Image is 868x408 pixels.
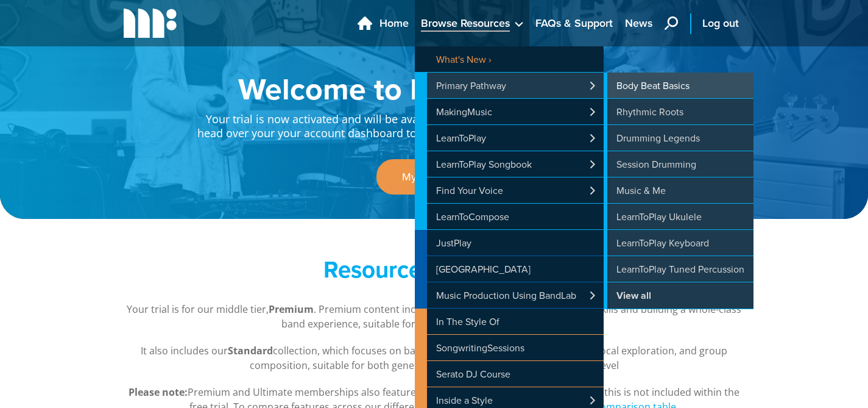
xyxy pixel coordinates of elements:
a: Drumming Legends [604,125,753,151]
strong: Please note: [129,385,188,399]
a: LearnToCompose [415,204,604,229]
a: Music Production Using BandLab [415,282,604,308]
a: Serato DJ Course [415,361,604,387]
strong: Standard [228,344,273,357]
a: Find Your Voice [415,177,604,203]
a: LearnToPlay Tuned Percussion [604,256,753,282]
b: View all [616,288,651,302]
a: Body Beat Basics [604,73,753,98]
a: LearnToPlay Ukulele [604,204,753,229]
a: MakingMusic [415,99,604,124]
a: Rhythmic Roots [604,99,753,124]
span: News [625,15,652,32]
strong: Premium [269,302,314,316]
a: LearnToPlay Songbook [415,151,604,177]
p: It also includes our collection, which focuses on basic rhythm & pulse, instrumental skills, voca... [124,343,745,373]
a: JustPlay [415,230,604,256]
a: What's New › [415,46,604,72]
span: Home [379,15,409,32]
a: Music & Me [604,177,753,203]
h1: Welcome to Musical Futures [197,73,672,104]
a: View all [604,282,753,309]
span: Browse Resources [421,15,510,32]
a: In The Style Of [415,309,604,334]
h2: Resource Collections [197,256,672,284]
span: FAQs & Support [535,15,613,32]
span: Log out [702,15,739,32]
a: My Account [376,159,492,195]
a: SongwritingSessions [415,335,604,360]
a: Primary Pathway [415,73,604,98]
a: LearnToPlay [415,125,604,151]
a: LearnToPlay Keyboard [604,230,753,256]
a: [GEOGRAPHIC_DATA] [415,256,604,282]
p: Your trial is for our middle tier, . Premium content includes resources for multi-instrumental sk... [124,302,745,331]
a: Session Drumming [604,151,753,177]
p: Your trial is now activated and will be available for the next . To get started simply head over ... [197,104,672,141]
